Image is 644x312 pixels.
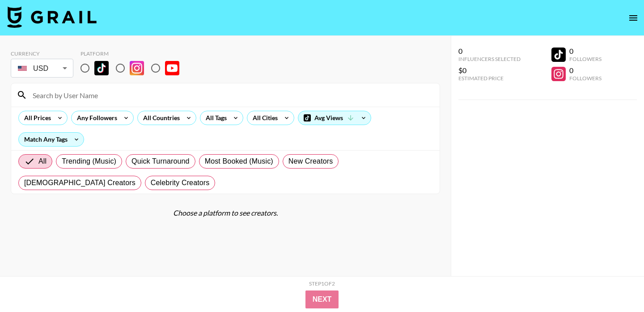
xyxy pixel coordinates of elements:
[458,75,521,82] div: Estimated Price
[138,111,182,125] div: All Countries
[7,6,97,28] img: Grail Talent
[309,280,335,287] div: Step 1 of 2
[131,156,190,167] span: Quick Turnaround
[130,61,144,75] img: Instagram
[569,56,602,62] div: Followers
[200,111,229,125] div: All Tags
[458,56,521,62] div: Influencers Selected
[38,156,47,167] span: All
[165,61,179,75] img: YouTube
[569,75,602,82] div: Followers
[11,208,440,217] div: Choose a platform to see creators.
[298,111,371,125] div: Avg Views
[569,66,602,75] div: 0
[13,61,72,76] div: USD
[72,111,119,125] div: Any Followers
[11,50,73,57] div: Currency
[624,9,642,27] button: open drawer
[205,156,273,167] span: Most Booked (Music)
[305,290,339,308] button: Next
[27,88,434,102] input: Search by User Name
[151,178,210,188] span: Celebrity Creators
[19,111,53,125] div: All Prices
[24,178,136,188] span: [DEMOGRAPHIC_DATA] Creators
[458,47,521,56] div: 0
[569,47,602,56] div: 0
[458,66,521,75] div: $0
[94,61,109,75] img: TikTok
[247,111,280,125] div: All Cities
[80,50,186,57] div: Platform
[19,133,84,146] div: Match Any Tags
[288,156,333,167] span: New Creators
[62,156,116,167] span: Trending (Music)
